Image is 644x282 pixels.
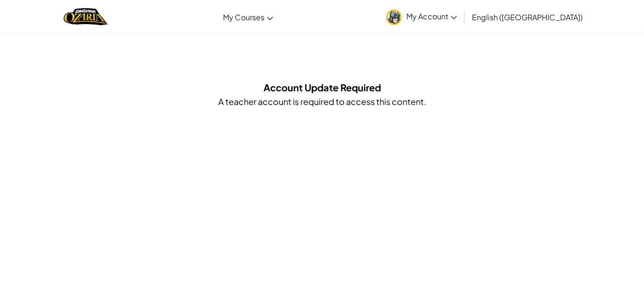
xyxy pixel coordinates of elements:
a: My Account [381,2,462,32]
h5: Account Update Required [264,80,381,95]
a: Ozaria by CodeCombat logo [64,7,107,26]
span: My Account [406,11,457,21]
a: My Courses [218,4,278,30]
span: English ([GEOGRAPHIC_DATA]) [472,12,583,22]
p: A teacher account is required to access this content. [218,95,426,108]
img: avatar [386,9,402,25]
span: My Courses [223,12,264,22]
a: English ([GEOGRAPHIC_DATA]) [467,4,587,30]
img: Home [64,7,107,26]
